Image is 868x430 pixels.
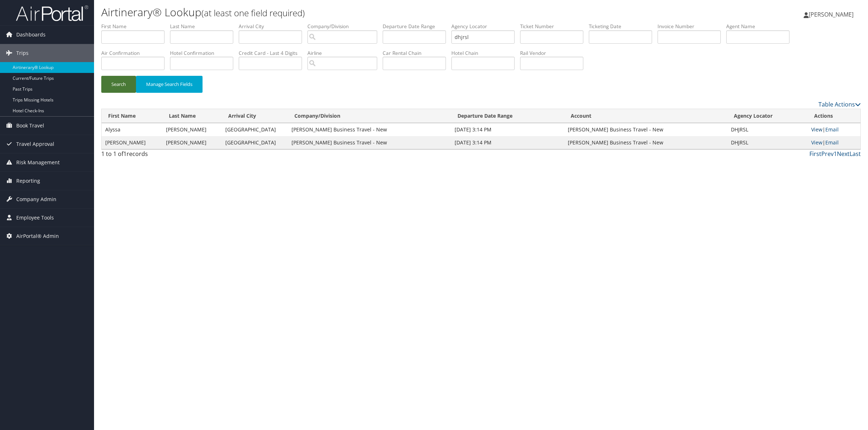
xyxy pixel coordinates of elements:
th: Company/Division [288,109,451,123]
label: Ticket Number [520,23,589,30]
button: Search [101,76,136,93]
label: Ticketing Date [589,23,658,30]
label: Last Name [170,23,239,30]
td: [DATE] 3:14 PM [451,136,564,149]
td: [PERSON_NAME] Business Travel - New [288,123,451,136]
a: View [811,126,822,133]
span: [PERSON_NAME] [809,10,854,18]
label: Agency Locator [451,23,520,30]
th: First Name: activate to sort column ascending [102,109,162,123]
a: 1 [834,150,837,158]
th: Last Name: activate to sort column ascending [162,109,222,123]
label: Agent Name [726,23,795,30]
th: Account: activate to sort column ascending [564,109,727,123]
label: Hotel Confirmation [170,49,239,57]
span: Book Travel [16,117,44,135]
a: First [809,150,821,158]
span: Dashboards [16,26,46,44]
td: [PERSON_NAME] Business Travel - New [564,136,727,149]
td: [GEOGRAPHIC_DATA] [222,123,288,136]
td: [GEOGRAPHIC_DATA] [222,136,288,149]
label: First Name [101,23,170,30]
label: Rail Vendor [520,49,589,57]
label: Car Rental Chain [383,49,451,57]
td: [PERSON_NAME] [102,136,162,149]
a: Last [850,150,861,158]
span: AirPortal® Admin [16,227,59,245]
td: DHJRSL [727,123,808,136]
th: Agency Locator: activate to sort column ascending [727,109,808,123]
span: Reporting [16,172,40,190]
td: [PERSON_NAME] [162,123,222,136]
td: [PERSON_NAME] [162,136,222,149]
button: Manage Search Fields [136,76,203,93]
img: airportal-logo.png [16,5,88,22]
label: Credit Card - Last 4 Digits [239,49,307,57]
span: Risk Management [16,153,60,171]
h1: Airtinerary® Lookup [101,5,608,20]
th: Actions [808,109,860,123]
label: Airline [307,49,383,57]
td: | [808,123,860,136]
a: View [811,139,822,146]
label: Air Confirmation [101,49,170,57]
td: DHJRSL [727,136,808,149]
td: [PERSON_NAME] Business Travel - New [564,123,727,136]
span: Company Admin [16,190,56,208]
a: Email [825,126,839,133]
span: 1 [123,150,127,158]
a: [PERSON_NAME] [804,4,861,25]
span: Employee Tools [16,209,54,227]
a: Next [837,150,850,158]
small: (at least one field required) [201,7,305,19]
th: Arrival City: activate to sort column ascending [222,109,288,123]
td: Alyssa [102,123,162,136]
label: Invoice Number [658,23,726,30]
span: Trips [16,44,29,62]
span: Travel Approval [16,135,54,153]
th: Departure Date Range: activate to sort column ascending [451,109,564,123]
label: Arrival City [239,23,307,30]
td: | [808,136,860,149]
a: Table Actions [818,100,861,108]
label: Company/Division [307,23,383,30]
a: Email [825,139,839,146]
td: [DATE] 3:14 PM [451,123,564,136]
a: Prev [821,150,834,158]
div: 1 to 1 of records [101,149,283,162]
td: [PERSON_NAME] Business Travel - New [288,136,451,149]
label: Hotel Chain [451,49,520,57]
label: Departure Date Range [383,23,451,30]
